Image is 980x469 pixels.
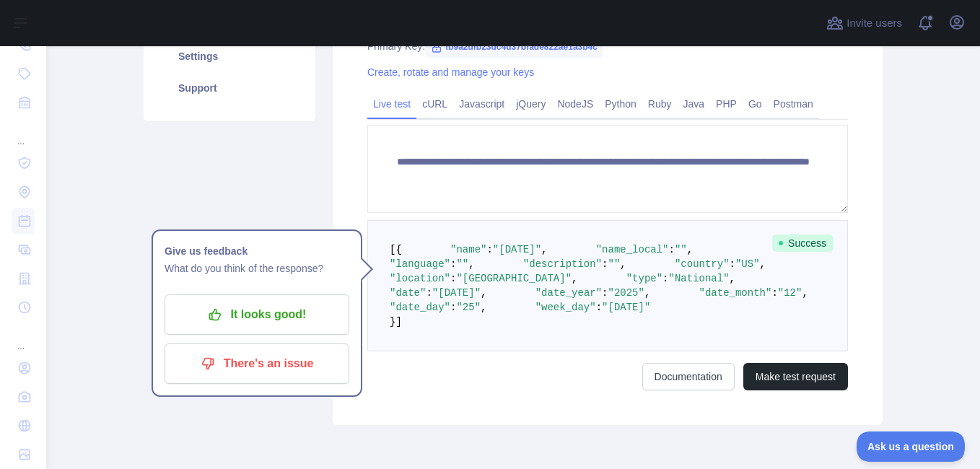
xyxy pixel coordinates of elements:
[450,273,456,284] span: :
[456,302,481,313] span: "25"
[395,244,401,255] span: {
[710,92,743,115] a: PHP
[425,36,603,58] span: fb9a2dfb23dc4d37bfade822ae1a3b4c
[481,302,486,313] span: ,
[778,287,802,299] span: "12"
[675,244,687,255] span: ""
[165,343,349,384] button: There's an issue
[642,363,735,390] a: Documentation
[510,92,551,115] a: jQuery
[165,294,349,335] button: It looks good!
[802,287,808,299] span: ,
[596,244,669,255] span: "name_local"
[175,351,338,376] p: There's an issue
[620,258,626,270] span: ,
[743,363,848,390] button: Make test request
[735,258,760,270] span: "US"
[450,258,456,270] span: :
[535,287,602,299] span: "date_year"
[390,258,450,270] span: "language"
[599,92,642,115] a: Python
[367,39,848,53] div: Primary Key:
[367,92,416,115] a: Live test
[175,302,338,327] p: It looks good!
[699,287,772,299] span: "date_month"
[551,92,599,115] a: NodeJS
[390,302,450,313] span: "date_day"
[161,40,298,72] a: Settings
[426,287,432,299] span: :
[523,258,602,270] span: "description"
[675,258,730,270] span: "country"
[468,258,474,270] span: ,
[771,287,777,299] span: :
[730,273,735,284] span: ,
[768,92,819,115] a: Postman
[626,273,662,284] span: "type"
[486,244,492,255] span: :
[642,92,678,115] a: Ruby
[453,92,510,115] a: Javascript
[456,273,572,284] span: "[GEOGRAPHIC_DATA]"
[481,287,486,299] span: ,
[572,273,577,284] span: ,
[390,244,395,255] span: [
[730,258,735,270] span: :
[857,431,966,462] iframe: Toggle Customer Support
[390,273,450,284] span: "location"
[390,316,395,328] span: }
[662,273,668,284] span: :
[12,118,35,147] div: ...
[165,260,349,277] p: What do you think of the response?
[608,287,644,299] span: "2025"
[456,258,468,270] span: ""
[367,66,534,78] a: Create, rotate and manage your keys
[687,244,693,255] span: ,
[743,92,768,115] a: Go
[12,323,35,352] div: ...
[390,287,426,299] span: "date"
[416,92,453,115] a: cURL
[823,12,905,35] button: Invite users
[450,244,486,255] span: "name"
[669,244,675,255] span: :
[602,287,608,299] span: :
[602,258,608,270] span: :
[432,287,481,299] span: "[DATE]"
[669,273,730,284] span: "National"
[541,244,547,255] span: ,
[535,302,596,313] span: "week_day"
[602,302,650,313] span: "[DATE]"
[608,258,620,270] span: ""
[596,302,602,313] span: :
[772,234,834,252] span: Success
[161,72,298,104] a: Support
[165,242,349,260] h1: Give us feedback
[846,15,902,32] span: Invite users
[644,287,650,299] span: ,
[678,92,711,115] a: Java
[395,316,401,328] span: ]
[450,302,456,313] span: :
[760,258,766,270] span: ,
[493,244,541,255] span: "[DATE]"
